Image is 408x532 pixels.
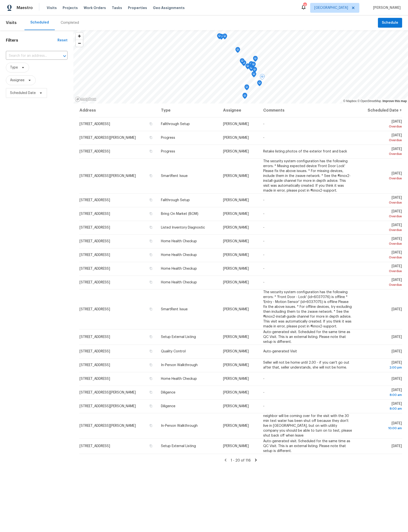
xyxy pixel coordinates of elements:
div: Map marker [240,58,245,66]
span: Home Health Checkup [161,377,197,381]
span: Bring On Market (BOM) [161,212,198,216]
span: [PERSON_NAME] [223,267,249,270]
span: [DATE] [360,402,402,411]
div: Map marker [252,67,257,74]
span: [STREET_ADDRESS] [79,308,110,311]
div: Map marker [245,63,250,71]
a: Mapbox [343,99,357,103]
span: Scheduled Date [10,91,36,95]
button: Copy Address [149,404,153,408]
div: Map marker [242,93,247,101]
span: [STREET_ADDRESS] [79,335,110,339]
span: [STREET_ADDRESS] [79,212,110,216]
span: In-Person Walkthrough [161,363,198,367]
button: Copy Address [149,363,153,367]
span: [DATE] [392,335,402,339]
span: Visits [47,5,57,10]
div: Overdue [360,241,402,246]
div: Overdue [360,151,402,156]
a: Mapbox homepage [75,96,96,102]
span: [PERSON_NAME] [223,150,249,153]
span: [STREET_ADDRESS] [79,363,110,367]
span: [STREET_ADDRESS] [79,150,110,153]
span: [PERSON_NAME] [223,226,249,229]
div: Map marker [253,56,258,63]
span: Projects [63,5,78,10]
span: [PERSON_NAME] [223,405,249,408]
span: Home Health Checkup [161,240,197,243]
div: Overdue [360,176,402,181]
span: [STREET_ADDRESS] [79,240,110,243]
button: Open [61,53,68,59]
span: [DATE] [392,444,402,448]
button: Copy Address [149,149,153,153]
div: 10:00 am [360,426,402,431]
span: Tasks [112,6,122,10]
span: Diligence [161,391,175,394]
a: OpenStreetMap [357,99,381,103]
span: Home Health Checkup [161,281,197,284]
div: Map marker [260,74,265,81]
button: Copy Address [149,211,153,216]
button: Zoom out [76,40,83,47]
span: Home Health Checkup [161,253,197,257]
div: 13 [303,3,306,8]
span: [PERSON_NAME] [223,308,249,311]
span: [DATE] [360,361,402,370]
span: [PERSON_NAME] [223,363,249,367]
span: Setup External Listing [161,444,196,448]
span: - [263,240,264,243]
span: [DATE] [360,422,402,431]
span: [PERSON_NAME] [223,377,249,381]
span: Type [10,65,18,70]
button: Copy Address [149,198,153,202]
span: Maestro [17,5,33,10]
span: Zoom in [76,33,83,40]
th: Address [79,104,157,117]
span: [DATE] [360,237,402,246]
span: [STREET_ADDRESS] [79,267,110,270]
span: Setup External Listing [161,335,196,339]
span: - [263,122,264,126]
span: [DATE] [392,350,402,353]
span: [STREET_ADDRESS] [79,444,110,448]
span: - [263,377,264,381]
span: Visits [6,17,17,28]
th: Type [157,104,219,117]
span: [DATE] [360,210,402,219]
span: Fallthrough Setup [161,122,190,126]
span: [DATE] [360,278,402,287]
a: Improve this map [383,99,407,103]
span: Listed Inventory Diagnostic [161,226,205,229]
span: 1 - 20 of 116 [231,459,251,462]
button: Copy Address [149,335,153,339]
span: Seller will not be home until 2:30 - if you can't go out after that, seller understands, she will... [263,361,349,369]
span: Work Orders [84,5,106,10]
th: Scheduled Date ↑ [356,104,402,117]
span: [PERSON_NAME] [223,136,249,139]
span: [PERSON_NAME] [223,281,249,284]
span: - [263,281,264,284]
span: - [263,212,264,216]
span: [DATE] [392,308,402,311]
span: [PERSON_NAME] [223,122,249,126]
button: Copy Address [149,390,153,394]
span: In-Person Walkthrough [161,424,198,428]
div: Overdue [360,138,402,143]
th: Assignee [219,104,259,117]
span: Schedule [382,20,398,26]
div: Map marker [251,71,256,79]
span: Diligence [161,405,175,408]
span: [PERSON_NAME] [223,212,249,216]
div: Map marker [244,84,249,92]
span: Geo Assignments [153,5,185,10]
div: Map marker [249,61,254,69]
div: Overdue [360,282,402,287]
div: Overdue [360,200,402,205]
span: neighbor will be coming over for the visit with the 30 min text water has been shut off because t... [263,414,352,437]
button: Copy Address [149,135,153,140]
span: [PERSON_NAME] [223,240,249,243]
span: - [263,226,264,229]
